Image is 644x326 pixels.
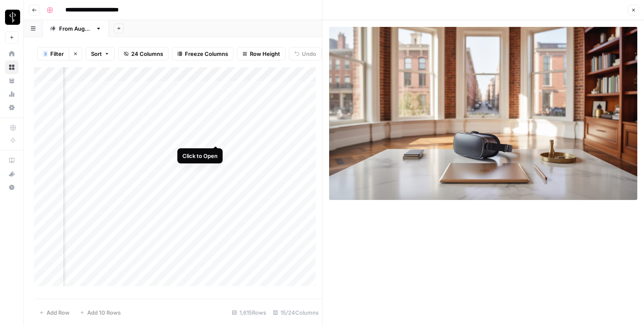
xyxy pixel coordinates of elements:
[172,47,234,60] button: Freeze Columns
[5,7,18,28] button: Workspace: LP Production Workloads
[43,50,48,57] div: 3
[34,306,75,319] button: Add Row
[75,306,126,319] button: Add 10 Rows
[47,308,70,317] span: Add Row
[118,47,169,60] button: 24 Columns
[50,50,64,58] span: Filter
[237,47,286,60] button: Row Height
[5,168,18,180] div: What's new?
[329,27,637,200] img: Row/Cell
[59,24,92,33] div: From [DATE]
[270,306,322,319] div: 15/24 Columns
[5,101,18,114] a: Settings
[37,47,69,60] button: 3Filter
[5,87,18,101] a: Usage
[5,10,20,25] img: LP Production Workloads Logo
[302,50,316,58] span: Undo
[131,50,163,58] span: 24 Columns
[91,50,102,58] span: Sort
[250,50,280,58] span: Row Height
[5,154,18,167] a: AirOps Academy
[87,308,121,317] span: Add 10 Rows
[229,306,270,319] div: 1,615 Rows
[182,152,218,160] div: Click to Open
[5,74,18,87] a: Your Data
[86,47,115,60] button: Sort
[5,60,18,74] a: Browse
[5,167,18,181] button: What's new?
[5,47,18,60] a: Home
[44,50,47,57] span: 3
[5,181,18,194] button: Help + Support
[289,47,322,60] button: Undo
[43,20,109,37] a: From [DATE]
[185,50,228,58] span: Freeze Columns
